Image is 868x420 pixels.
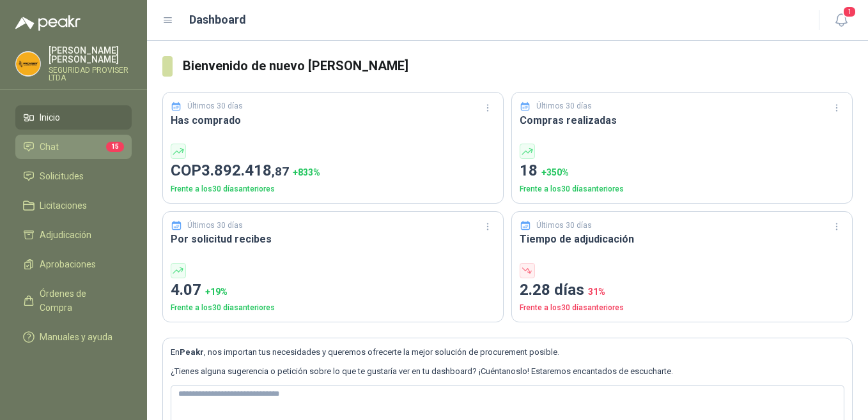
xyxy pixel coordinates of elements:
[520,183,844,195] p: Frente a los 30 días anteriores
[40,330,112,344] span: Manuales y ayuda
[187,220,243,232] p: Últimos 30 días
[40,110,60,124] span: Inicio
[106,142,124,152] span: 15
[40,140,59,154] span: Chat
[189,11,246,29] h1: Dashboard
[40,199,87,213] span: Licitaciones
[183,56,853,76] h3: Bienvenido de nuevo [PERSON_NAME]
[588,287,605,297] span: 31 %
[520,112,844,128] h3: Compras realizadas
[171,346,844,359] p: En , nos importan tus necesidades y queremos ofrecerte la mejor solución de procurement posible.
[520,231,844,247] h3: Tiempo de adjudicación
[520,159,844,183] p: 18
[49,46,132,64] p: [PERSON_NAME] [PERSON_NAME]
[520,302,844,314] p: Frente a los 30 días anteriores
[842,6,856,18] span: 1
[15,281,132,320] a: Órdenes de Compra
[49,66,132,82] p: SEGURIDAD PROVISER LTDA
[520,278,844,303] p: 2.28 días
[40,257,96,271] span: Aprobaciones
[171,278,495,303] p: 4.07
[15,325,132,349] a: Manuales y ayuda
[15,164,132,188] a: Solicitudes
[15,135,132,159] a: Chat15
[180,347,204,357] b: Peakr
[40,287,120,315] span: Órdenes de Compra
[171,159,495,183] p: COP
[205,287,228,297] span: + 19 %
[187,100,243,112] p: Últimos 30 días
[40,169,84,183] span: Solicitudes
[15,193,132,218] a: Licitaciones
[15,252,132,276] a: Aprobaciones
[293,167,320,177] span: + 833 %
[40,228,91,242] span: Adjudicación
[171,112,495,128] h3: Has comprado
[171,231,495,247] h3: Por solicitud recibes
[201,161,289,179] span: 3.892.418
[536,220,592,232] p: Últimos 30 días
[541,167,569,177] span: + 350 %
[15,15,81,31] img: Logo peakr
[272,164,289,179] span: ,87
[16,52,40,76] img: Company Logo
[15,105,132,130] a: Inicio
[536,100,592,112] p: Últimos 30 días
[171,302,495,314] p: Frente a los 30 días anteriores
[171,365,844,378] p: ¿Tienes alguna sugerencia o petición sobre lo que te gustaría ver en tu dashboard? ¡Cuéntanoslo! ...
[830,9,853,32] button: 1
[15,223,132,247] a: Adjudicación
[171,183,495,195] p: Frente a los 30 días anteriores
